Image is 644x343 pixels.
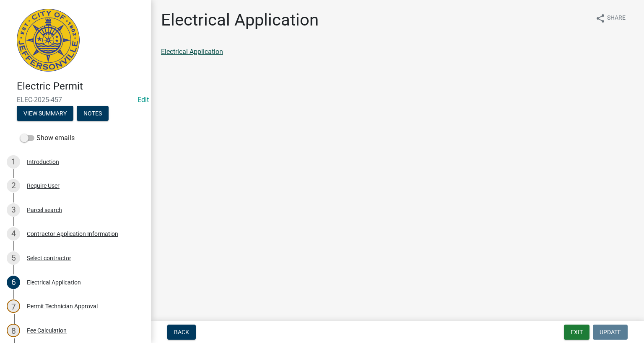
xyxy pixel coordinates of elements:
h1: Electrical Application [161,10,319,30]
div: Contractor Application Information [27,231,118,237]
button: Update [593,325,628,340]
div: 7 [7,299,20,313]
img: City of Jeffersonville, Indiana [17,9,80,72]
div: 8 [7,324,20,337]
button: Exit [564,325,589,340]
a: Edit [138,96,149,104]
div: 4 [7,227,20,241]
div: 5 [7,251,20,265]
wm-modal-confirm: Summary [17,110,73,117]
div: Select contractor [27,255,71,261]
wm-modal-confirm: Notes [77,110,109,117]
span: Update [600,329,621,335]
div: Require User [27,183,60,189]
div: Permit Technician Approval [27,303,98,309]
div: Introduction [27,159,59,165]
i: share [595,13,605,23]
span: ELEC-2025-457 [17,96,134,104]
span: Share [607,13,626,23]
wm-modal-confirm: Edit Application Number [138,96,149,104]
span: Back [174,329,189,335]
div: Electrical Application [27,279,81,285]
button: View Summary [17,106,73,121]
div: 1 [7,155,20,169]
div: 3 [7,203,20,217]
button: Back [167,325,196,340]
div: 6 [7,276,20,289]
div: Fee Calculation [27,328,67,333]
div: Parcel search [27,207,62,213]
div: 2 [7,179,20,192]
a: Electrical Application [161,48,223,56]
label: Show emails [20,133,75,143]
h4: Electric Permit [17,80,144,92]
button: Notes [77,106,109,121]
button: shareShare [589,10,632,26]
